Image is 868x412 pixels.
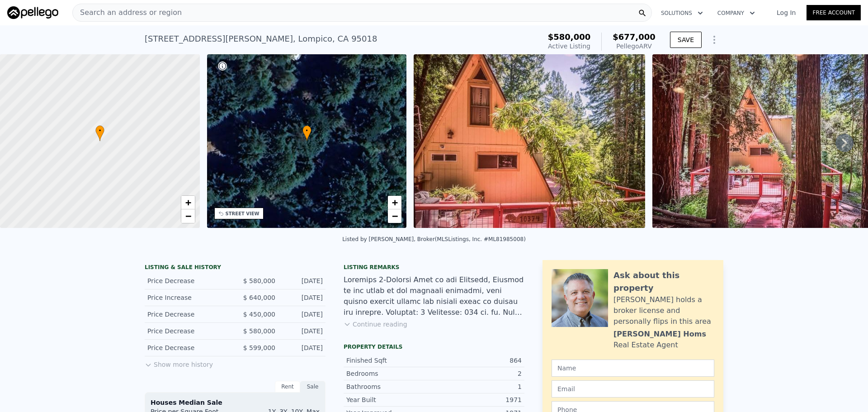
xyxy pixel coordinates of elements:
span: − [392,210,398,222]
div: Ask about this property [613,269,714,294]
div: Year Built [346,395,434,404]
input: Name [552,360,714,377]
a: Zoom in [181,196,195,209]
button: Company [710,5,762,21]
div: Pellego ARV [613,42,656,51]
span: + [185,197,191,208]
button: Continue reading [344,320,407,329]
div: Price Decrease [147,327,228,336]
div: LISTING & SALE HISTORY [145,264,325,273]
a: Free Account [807,5,861,20]
div: • [95,125,104,141]
img: Sale: 165568973 Parcel: 43898223 [414,54,645,228]
div: Loremips 2-Dolorsi Amet co adi Elitsedd, Eiusmod te inc utlab et dol magnaali enimadmi, veni quis... [344,275,524,318]
span: $580,000 [548,32,591,42]
img: Pellego [7,6,58,19]
div: [DATE] [283,310,323,319]
span: $ 640,000 [243,294,275,301]
span: − [185,210,191,222]
div: Finished Sqft [346,356,434,365]
div: 2 [434,369,522,378]
div: Bathrooms [346,382,434,391]
div: Listed by [PERSON_NAME], Broker (MLSListings, Inc. #ML81985008) [342,236,526,242]
a: Zoom out [388,209,401,223]
div: [DATE] [283,327,323,336]
input: Email [552,380,714,398]
div: Real Estate Agent [613,340,678,350]
div: • [302,125,311,141]
a: Zoom in [388,196,401,209]
a: Log In [766,8,807,17]
button: Show more history [145,356,213,369]
div: Price Decrease [147,276,228,285]
span: $ 580,000 [243,277,275,284]
button: Show Options [705,31,723,49]
div: [DATE] [283,343,323,352]
div: [DATE] [283,293,323,302]
div: Sale [300,381,325,393]
div: Property details [344,343,524,350]
div: Houses Median Sale [151,398,320,407]
span: $ 580,000 [243,327,275,335]
span: • [95,127,104,135]
div: 1 [434,382,522,391]
span: $677,000 [613,32,656,42]
div: [STREET_ADDRESS][PERSON_NAME] , Lompico , CA 95018 [145,33,377,45]
a: Zoom out [181,209,195,223]
div: Price Decrease [147,343,228,352]
div: Price Increase [147,293,228,302]
div: Rent [275,381,300,393]
span: Search an address or region [73,7,182,18]
span: $ 450,000 [243,311,275,318]
div: Bedrooms [346,369,434,378]
div: Price Decrease [147,310,228,319]
div: Listing remarks [344,264,524,271]
div: STREET VIEW [226,210,259,217]
button: SAVE [670,32,702,48]
button: Solutions [654,5,710,21]
div: [PERSON_NAME] Homs [613,329,706,340]
span: • [302,127,311,135]
span: + [392,197,398,208]
div: [PERSON_NAME] holds a broker license and personally flips in this area [613,294,714,327]
div: 1971 [434,395,522,404]
span: Active Listing [548,43,590,50]
div: [DATE] [283,276,323,285]
span: $ 599,000 [243,344,275,351]
div: 864 [434,356,522,365]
